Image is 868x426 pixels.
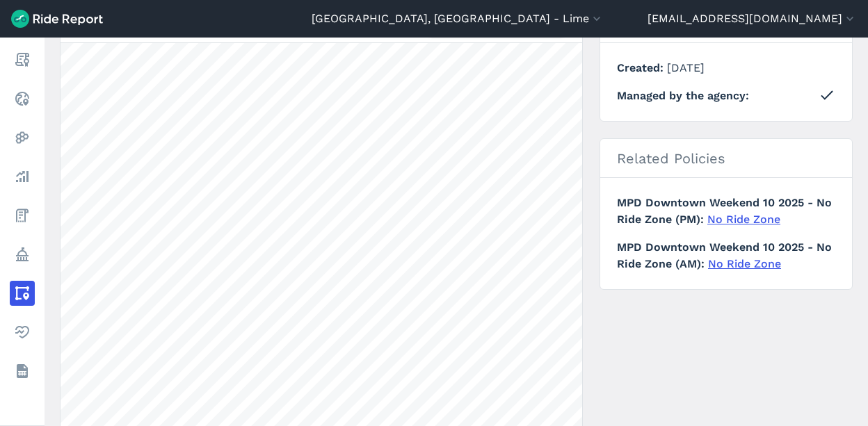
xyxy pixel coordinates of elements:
span: MPD Downtown Weekend 10 2025 - No Ride Zone (PM) [617,196,832,226]
span: MPD Downtown Weekend 10 2025 - No Ride Zone (AM) [617,240,832,270]
button: [EMAIL_ADDRESS][DOMAIN_NAME] [648,10,857,27]
a: Realtime [10,86,35,111]
h2: Related Policies [600,139,852,178]
span: [DATE] [667,61,705,74]
a: Heatmaps [10,125,35,150]
a: Analyze [10,164,35,189]
a: Fees [10,203,35,228]
a: Health [10,320,35,345]
button: [GEOGRAPHIC_DATA], [GEOGRAPHIC_DATA] - Lime [312,10,604,27]
img: Ride Report [11,10,103,28]
span: Managed by the agency [617,88,749,104]
span: Created [617,61,667,74]
a: No Ride Zone [707,213,780,226]
a: Report [10,47,35,72]
a: Datasets [10,359,35,384]
a: Policy [10,242,35,267]
a: Areas [10,281,35,306]
a: No Ride Zone [708,257,781,270]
